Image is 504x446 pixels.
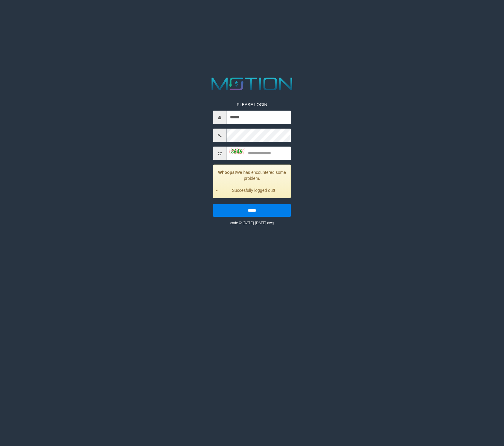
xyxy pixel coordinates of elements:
[221,187,286,193] li: Succesfully logged out!
[218,170,236,175] strong: Whoops!
[213,102,291,108] p: PLEASE LOGIN
[208,75,296,93] img: MOTION_logo.png
[230,221,274,225] small: code © [DATE]-[DATE] dwg
[213,165,291,198] div: We has encountered some problem.
[229,148,244,154] img: captcha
